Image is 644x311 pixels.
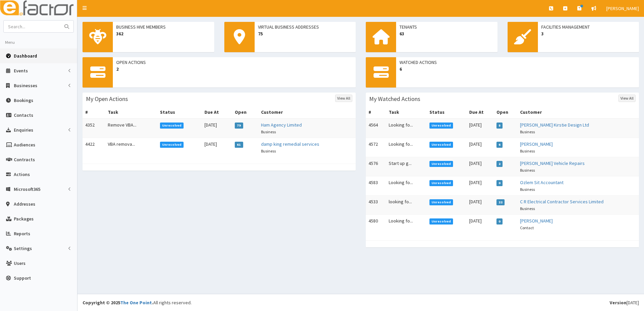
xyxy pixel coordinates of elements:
[606,5,639,11] span: [PERSON_NAME]
[86,96,128,102] h3: My Open Actions
[386,176,426,196] td: Looking fo...
[160,123,184,129] span: Unresolved
[14,157,35,163] span: Contracts
[261,148,276,153] small: Business
[386,106,426,118] th: Task
[14,112,33,118] span: Contacts
[366,157,386,176] td: 4576
[429,161,453,167] span: Unresolved
[366,106,386,118] th: #
[466,196,494,215] td: [DATE]
[14,82,37,89] span: Businesses
[496,218,503,224] span: 0
[366,196,386,215] td: 4533
[466,176,494,196] td: [DATE]
[258,30,353,37] span: 75
[14,127,33,133] span: Enquiries
[261,141,319,147] a: damp king remedial services
[541,24,636,30] span: Facilities Management
[83,138,105,157] td: 4422
[157,106,202,118] th: Status
[366,176,386,196] td: 4583
[466,106,494,118] th: Due At
[386,215,426,234] td: Looking fo...
[429,180,453,186] span: Unresolved
[610,299,639,306] div: [DATE]
[466,118,494,138] td: [DATE]
[83,300,153,306] strong: Copyright © 2025 .
[496,180,503,186] span: 0
[77,294,644,311] footer: All rights reserved.
[494,106,517,118] th: Open
[83,118,105,138] td: 4352
[235,123,243,129] span: 79
[14,171,30,177] span: Actions
[14,186,40,192] span: Microsoft365
[399,59,636,66] span: Watched Actions
[14,53,37,59] span: Dashboard
[610,300,626,306] b: Version
[258,106,356,118] th: Customer
[466,215,494,234] td: [DATE]
[386,196,426,215] td: looking fo...
[83,106,105,118] th: #
[520,225,534,230] small: Contact
[429,142,453,148] span: Unresolved
[14,245,32,251] span: Settings
[14,201,35,207] span: Addresses
[520,141,553,147] a: [PERSON_NAME]
[520,148,535,153] small: Business
[14,260,26,266] span: Users
[202,138,232,157] td: [DATE]
[116,66,352,72] span: 2
[105,106,157,118] th: Task
[399,30,494,37] span: 63
[386,138,426,157] td: Looking fo...
[429,123,453,129] span: Unresolved
[366,118,386,138] td: 4564
[466,157,494,176] td: [DATE]
[261,122,302,128] a: Ham Agency Limited
[429,218,453,224] span: Unresolved
[520,122,589,128] a: [PERSON_NAME] Kirstie Design Ltd
[399,66,636,72] span: 6
[14,68,28,74] span: Events
[386,157,426,176] td: Start up g...
[496,161,503,167] span: 2
[520,160,585,166] a: [PERSON_NAME] Vehicle Repairs
[399,24,494,30] span: Tenants
[4,21,60,32] input: Search...
[466,138,494,157] td: [DATE]
[258,24,353,30] span: Virtual Business Addresses
[520,168,535,173] small: Business
[369,96,420,102] h3: My Watched Actions
[496,142,503,148] span: 6
[202,106,232,118] th: Due At
[517,106,639,118] th: Customer
[427,106,467,118] th: Status
[14,231,30,237] span: Reports
[366,138,386,157] td: 4572
[116,24,211,30] span: Business Hive Members
[386,118,426,138] td: Looking fo...
[496,123,503,129] span: 8
[618,95,636,102] a: View All
[202,118,232,138] td: [DATE]
[366,215,386,234] td: 4580
[14,97,33,103] span: Bookings
[116,59,352,66] span: Open Actions
[335,95,352,102] a: View All
[14,216,34,222] span: Packages
[14,142,35,148] span: Audiences
[160,142,184,148] span: Unresolved
[14,275,31,281] span: Support
[520,218,553,224] a: [PERSON_NAME]
[520,179,563,185] a: Ozlem Sit Accountant
[120,300,152,306] a: The One Point
[541,30,636,37] span: 3
[520,129,535,134] small: Business
[105,118,157,138] td: Remove VBA...
[520,187,535,192] small: Business
[232,106,258,118] th: Open
[429,199,453,205] span: Unresolved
